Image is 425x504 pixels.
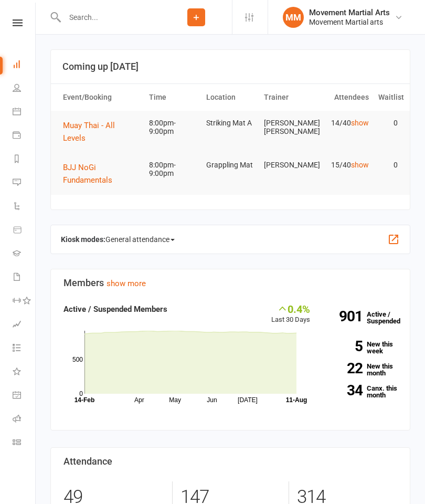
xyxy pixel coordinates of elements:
strong: 901 [326,309,363,323]
div: Movement Martial arts [309,17,390,27]
td: 15/40 [316,153,374,177]
span: BJJ NoGi Fundamentals [63,163,112,185]
button: Muay Thai - All Levels [63,119,140,144]
input: Search... [61,10,161,25]
a: Payments [13,124,36,148]
div: Last 30 Days [271,303,310,325]
td: Grappling Mat [201,153,259,177]
a: Assessments [13,313,36,337]
a: show [351,119,369,127]
td: 0 [374,153,402,177]
a: 901Active / Suspended [321,303,406,332]
h3: Attendance [63,456,397,467]
th: Event/Booking [58,84,144,111]
a: Calendar [13,101,36,124]
td: 0 [374,111,402,135]
strong: Active / Suspended Members [63,304,167,314]
td: [PERSON_NAME] [PERSON_NAME] [259,111,316,144]
a: show [351,161,369,169]
td: Striking Mat A [201,111,259,135]
span: Muay Thai - All Levels [63,121,115,143]
strong: 34 [326,383,363,397]
span: General attendance [105,231,175,248]
a: What's New [13,361,36,384]
a: People [13,77,36,101]
td: 8:00pm-9:00pm [144,111,201,144]
td: 14/40 [316,111,374,135]
th: Trainer [259,84,316,111]
button: BJJ NoGi Fundamentals [63,161,140,186]
strong: Kiosk modes: [61,235,105,244]
h3: Members [63,278,397,288]
div: 0.4% [271,303,310,314]
th: Waitlist [374,84,402,111]
strong: 22 [326,361,363,375]
th: Time [144,84,201,111]
div: MM [283,7,304,28]
a: show more [107,279,146,288]
th: Attendees [316,84,374,111]
a: Reports [13,148,36,172]
td: 8:00pm-9:00pm [144,153,201,186]
a: 22New this month [326,363,398,376]
a: Roll call kiosk mode [13,408,36,432]
a: 34Canx. this month [326,385,398,398]
div: Movement Martial Arts [309,8,390,17]
a: 5New this week [326,341,398,354]
a: General attendance kiosk mode [13,384,36,408]
h3: Coming up [DATE] [62,61,398,72]
a: Dashboard [13,54,36,77]
td: [PERSON_NAME] [259,153,316,177]
a: Product Sales [13,219,36,243]
a: Class kiosk mode [13,432,36,455]
th: Location [201,84,259,111]
strong: 5 [326,339,363,353]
